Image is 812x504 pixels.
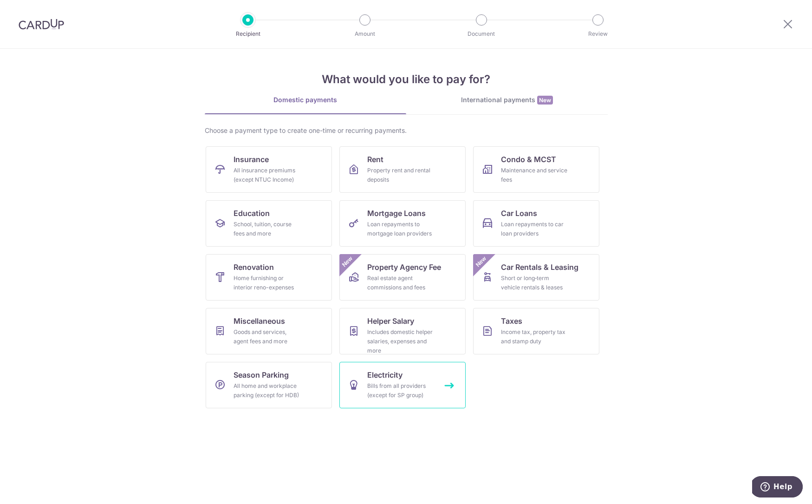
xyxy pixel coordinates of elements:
[367,315,414,327] span: Helper Salary
[501,166,568,184] div: Maintenance and service fees
[473,308,599,354] a: TaxesIncome tax, property tax and stamp duty
[367,262,441,273] span: Property Agency Fee
[206,308,332,354] a: MiscellaneousGoods and services, agent fees and more
[447,29,516,39] p: Document
[234,166,300,184] div: All insurance premiums (except NTUC Income)
[339,362,466,408] a: ElectricityBills from all providers (except for SP group)
[367,208,426,219] span: Mortgage Loans
[406,95,608,105] div: International payments
[214,29,282,39] p: Recipient
[339,308,466,354] a: Helper SalaryIncludes domestic helper salaries, expenses and more
[234,327,300,346] div: Goods and services, agent fees and more
[501,274,568,292] div: Short or long‑term vehicle rentals & leases
[564,29,632,39] p: Review
[234,274,300,292] div: Home furnishing or interior reno-expenses
[339,146,466,193] a: RentProperty rent and rental deposits
[339,254,355,269] span: New
[752,476,803,499] iframe: Opens a widget where you can find more information
[501,208,537,219] span: Car Loans
[501,315,522,327] span: Taxes
[206,362,332,408] a: Season ParkingAll home and workplace parking (except for HDB)
[205,126,608,135] div: Choose a payment type to create one-time or recurring payments.
[501,220,568,238] div: Loan repayments to car loan providers
[367,274,434,292] div: Real estate agent commissions and fees
[367,381,434,400] div: Bills from all providers (except for SP group)
[19,19,64,30] img: CardUp
[234,381,300,400] div: All home and workplace parking (except for HDB)
[234,208,270,219] span: Education
[501,327,568,346] div: Income tax, property tax and stamp duty
[367,166,434,184] div: Property rent and rental deposits
[234,262,274,273] span: Renovation
[501,154,556,165] span: Condo & MCST
[206,146,332,193] a: InsuranceAll insurance premiums (except NTUC Income)
[367,369,403,380] span: Electricity
[234,220,300,238] div: School, tuition, course fees and more
[367,327,434,355] div: Includes domestic helper salaries, expenses and more
[501,262,578,273] span: Car Rentals & Leasing
[21,7,40,15] span: Help
[205,71,608,88] h4: What would you like to pay for?
[473,200,599,247] a: Car LoansLoan repayments to car loan providers
[205,95,406,105] div: Domestic payments
[367,154,383,165] span: Rent
[234,369,289,380] span: Season Parking
[206,254,332,301] a: RenovationHome furnishing or interior reno-expenses
[339,200,466,247] a: Mortgage LoansLoan repayments to mortgage loan providers
[206,200,332,247] a: EducationSchool, tuition, course fees and more
[367,220,434,238] div: Loan repayments to mortgage loan providers
[234,154,269,165] span: Insurance
[473,146,599,193] a: Condo & MCSTMaintenance and service fees
[473,254,599,301] a: Car Rentals & LeasingShort or long‑term vehicle rentals & leasesNew
[339,254,466,301] a: Property Agency FeeReal estate agent commissions and feesNew
[473,254,488,269] span: New
[331,29,399,39] p: Amount
[234,315,285,327] span: Miscellaneous
[537,96,553,105] span: New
